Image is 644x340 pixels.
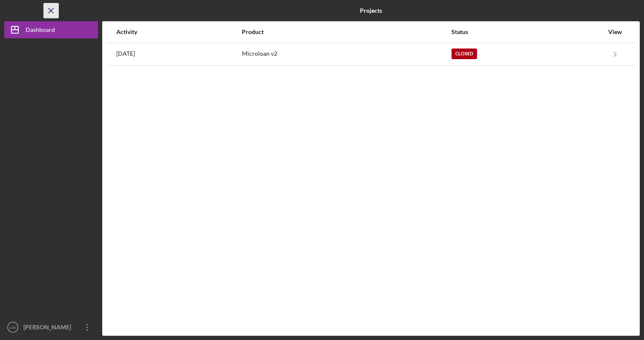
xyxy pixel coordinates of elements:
[604,29,626,35] div: View
[451,49,477,59] div: Closed
[242,43,451,65] div: Microloan v2
[10,325,15,330] text: LN
[21,319,77,338] div: [PERSON_NAME]
[4,21,98,38] button: Dashboard
[242,29,451,35] div: Product
[360,7,382,14] b: Projects
[116,50,135,57] time: 2025-08-28 17:19
[4,319,98,336] button: LN[PERSON_NAME]
[116,29,241,35] div: Activity
[451,29,604,35] div: Status
[26,21,55,40] div: Dashboard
